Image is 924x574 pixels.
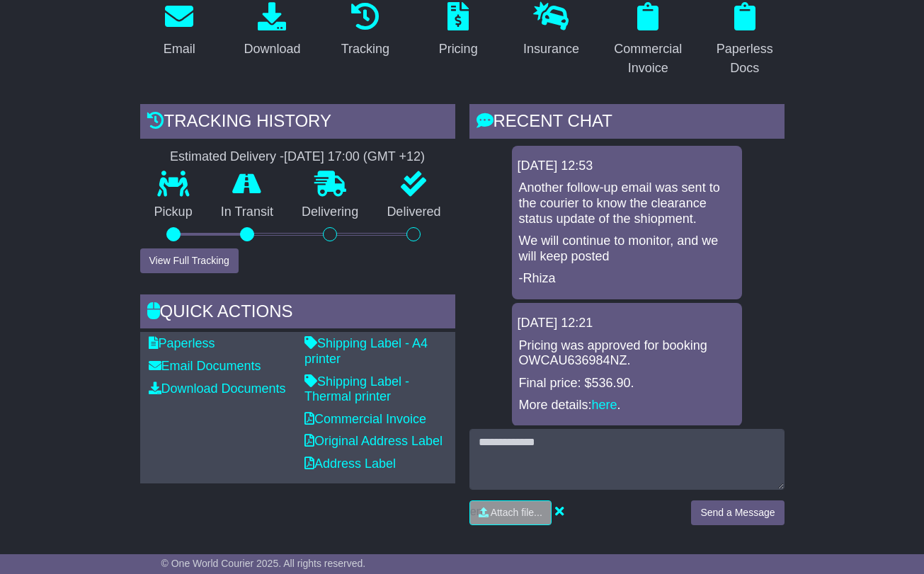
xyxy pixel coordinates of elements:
[519,234,735,264] p: We will continue to monitor, and we will keep posted
[469,104,785,142] div: RECENT CHAT
[519,398,735,413] p: More details: .
[149,381,286,396] a: Download Documents
[284,149,425,165] div: [DATE] 17:00 (GMT +12)
[614,40,682,78] div: Commercial Invoice
[519,376,735,391] p: Final price: $536.90.
[149,336,215,350] a: Paperless
[523,40,579,59] div: Insurance
[691,500,784,525] button: Send a Message
[341,40,389,59] div: Tracking
[207,205,287,220] p: In Transit
[140,294,455,333] div: Quick Actions
[304,374,409,404] a: Shipping Label - Thermal printer
[519,271,735,287] p: -Rhiza
[592,398,617,412] a: here
[244,40,300,59] div: Download
[519,180,735,226] p: Another follow-up email was sent to the courier to know the clearance status update of the shiopm...
[372,205,455,220] p: Delivered
[149,359,261,373] a: Email Documents
[519,338,735,369] p: Pricing was approved for booking OWCAU636984NZ.
[439,40,478,59] div: Pricing
[518,159,736,174] div: [DATE] 12:53
[287,205,372,220] p: Delivering
[304,336,428,366] a: Shipping Label - A4 printer
[140,205,207,220] p: Pickup
[140,104,455,142] div: Tracking history
[140,248,239,273] button: View Full Tracking
[304,434,443,448] a: Original Address Label
[714,40,775,78] div: Paperless Docs
[518,316,736,331] div: [DATE] 12:21
[304,457,396,471] a: Address Label
[164,40,195,59] div: Email
[140,149,455,165] div: Estimated Delivery -
[161,558,366,569] span: © One World Courier 2025. All rights reserved.
[304,412,426,426] a: Commercial Invoice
